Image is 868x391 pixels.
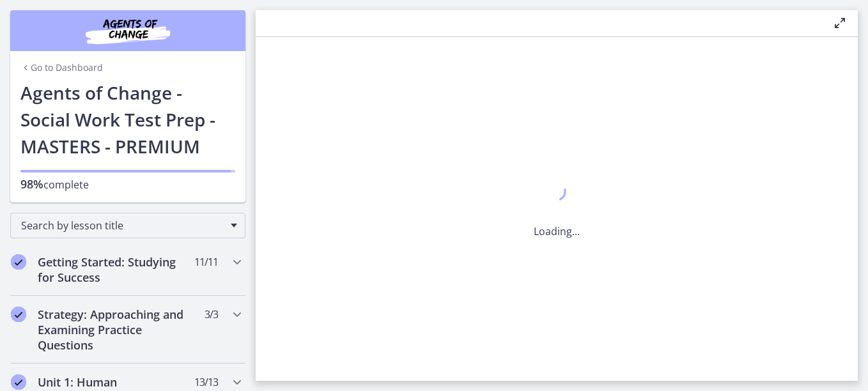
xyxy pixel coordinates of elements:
[51,15,205,46] img: Agents of Change
[205,307,218,322] span: 3 / 3
[38,307,194,353] h2: Strategy: Approaching and Examining Practice Questions
[11,374,26,390] i: Completed
[21,218,224,233] span: Search by lesson title
[20,61,103,74] a: Go to Dashboard
[38,254,194,285] h2: Getting Started: Studying for Success
[534,179,580,208] div: 1
[534,224,580,239] p: Loading...
[11,307,26,322] i: Completed
[194,254,218,270] span: 11 / 11
[20,176,235,192] p: complete
[11,254,26,270] i: Completed
[10,213,245,238] div: Search by lesson title
[20,79,235,160] h1: Agents of Change - Social Work Test Prep - MASTERS - PREMIUM
[20,176,43,192] span: 98%
[194,374,218,390] span: 13 / 13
